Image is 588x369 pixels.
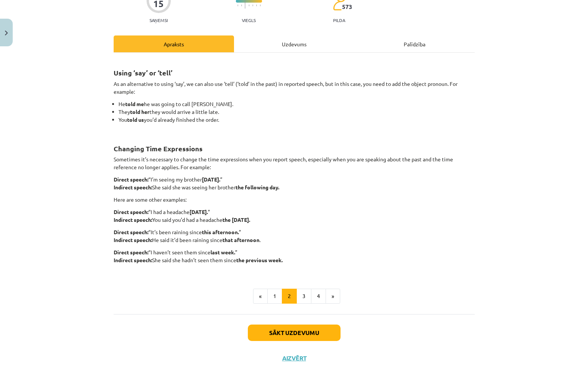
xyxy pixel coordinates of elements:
[114,196,475,204] p: Here are some other examples:
[114,228,475,244] p: “It’s been raining since ” He said it’d been raining since .
[114,176,475,191] p: “I’m seeing my brother ” She said she was seeing her brother
[114,184,152,190] strong: Indirect speech:
[114,176,148,183] strong: Direct speech:
[282,289,297,304] button: 2
[118,116,475,131] li: You you’d already finished the order.
[114,229,148,235] strong: Direct speech:
[210,249,235,255] strong: last week.
[280,354,308,362] button: Aizvērt
[326,289,340,304] button: »
[118,100,475,108] li: He he was going to call [PERSON_NAME].
[118,108,475,116] li: They they would arrive a little late.
[114,289,475,304] nav: Page navigation example
[114,144,203,153] strong: Changing Time Expressions
[354,35,475,52] div: Palīdzība
[222,236,259,243] strong: that afternoon
[114,249,148,255] strong: Direct speech:
[114,35,234,52] div: Apraksts
[253,289,268,304] button: «
[234,35,354,52] div: Uzdevums
[114,80,475,96] p: As an alternative to using ‘say’, we can also use ‘tell’ (‘told’ in the past) in reported speech,...
[114,216,152,223] strong: Indirect speech:
[127,116,144,123] strong: told us
[114,257,152,263] strong: Indirect speech:
[267,289,282,304] button: 1
[125,100,144,107] strong: told me
[114,208,475,224] p: “I had a headache ” You said you’d had a headache
[190,208,208,215] strong: [DATE].
[202,176,220,183] strong: [DATE].
[114,236,152,243] strong: Indirect speech:
[222,216,250,223] strong: the [DATE].
[296,289,311,304] button: 3
[5,31,8,35] img: icon-close-lesson-0947bae3869378f0d4975bcd49f059093ad1ed9edebbc8119c70593378902aed.svg
[130,108,150,115] strong: told her
[147,18,171,23] p: Saņemsi
[242,18,256,23] p: Viegls
[114,248,475,272] p: “I haven’t seen them since ” She said she hadn’t seen them since
[333,18,345,23] p: pilda
[342,3,352,10] span: 573
[114,208,148,215] strong: Direct speech:
[235,184,279,190] strong: the following day.
[236,257,283,263] strong: the previous week.
[114,155,475,171] p: Sometimes it’s necessary to change the time expressions when you report speech, especially when y...
[311,289,326,304] button: 4
[248,325,341,341] button: Sākt uzdevumu
[202,229,239,235] strong: this afternoon.
[114,68,172,77] strong: Using ‘say’ or ‘tell’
